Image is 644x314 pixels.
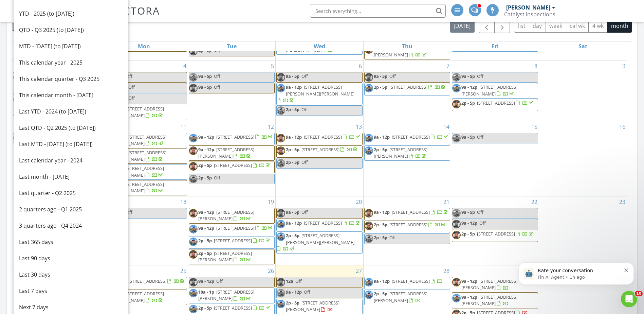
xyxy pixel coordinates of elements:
span: 2p - 5p [461,100,475,106]
span: [STREET_ADDRESS] [304,134,342,140]
span: [STREET_ADDRESS] [128,278,166,284]
div: This calendar year - 2025 [19,58,123,67]
img: josh_donato.jpeg [277,146,285,155]
span: [STREET_ADDRESS][PERSON_NAME] [374,291,427,303]
img: img_9759.jpeg [452,294,461,302]
td: Go to August 7, 2025 [363,60,451,121]
div: This calendar quarter - Q3 2025 [19,75,123,83]
td: Go to August 14, 2025 [363,121,451,196]
a: 2p - 5p [STREET_ADDRESS][PERSON_NAME] [110,165,164,178]
span: Off [214,73,220,79]
a: 2p - 5p [STREET_ADDRESS][PERSON_NAME] [110,291,164,303]
span: 9a - 12p [198,209,214,215]
span: [STREET_ADDRESS] [304,220,342,226]
input: Search everything... [310,4,446,18]
span: [STREET_ADDRESS][PERSON_NAME] [198,289,254,301]
button: cal wk [566,19,589,33]
td: Go to August 5, 2025 [188,60,276,121]
td: Go to August 4, 2025 [100,60,188,121]
span: [STREET_ADDRESS] [392,278,430,284]
a: 2p - 5p [STREET_ADDRESS] [452,99,538,111]
a: 9a - 12p [STREET_ADDRESS][PERSON_NAME] [452,83,538,98]
span: 9a - 5p [461,134,475,140]
a: 9a - 12p [STREET_ADDRESS][PERSON_NAME][PERSON_NAME] [276,83,363,105]
img: josh_donato.jpeg [189,162,198,171]
a: Go to August 7, 2025 [445,60,451,71]
span: Off [477,73,483,79]
a: Tuesday [225,41,238,51]
img: img_9759.jpeg [277,159,285,168]
a: [STREET_ADDRESS][PERSON_NAME] [286,40,339,53]
span: Off [477,209,483,215]
div: YTD - 2025 (to [DATE]) [19,10,123,18]
div: Last QTD - Q2 2025 (to [DATE]) [19,124,123,132]
img: josh_donato.jpeg [277,134,285,142]
span: 2p - 5p [286,146,299,153]
span: 2p - 5p [461,231,475,237]
span: [STREET_ADDRESS] [214,162,252,168]
img: img_9759.jpeg [189,225,198,233]
span: 2p - 5p [198,238,212,244]
a: Wednesday [312,41,327,51]
a: 2p - 5p [STREET_ADDRESS] [452,230,538,242]
span: 2p - 5p [374,222,387,228]
td: Go to August 13, 2025 [276,121,364,196]
div: QTD - Q3 2025 (to [DATE]) [19,26,123,34]
a: 2p - 5p [STREET_ADDRESS] [198,238,271,244]
a: 9a - 12p [STREET_ADDRESS][PERSON_NAME] [461,294,517,307]
span: 9a - 12p [461,278,477,284]
span: SPECTORA [104,3,160,18]
a: 9a - 12p [STREET_ADDRESS][PERSON_NAME] [461,278,517,291]
a: 2p - 5p [STREET_ADDRESS][PERSON_NAME] [101,105,187,120]
a: Go to August 13, 2025 [354,121,363,132]
span: Off [479,220,486,226]
span: 9a - 12p [198,225,214,231]
a: 9a - 12p [STREET_ADDRESS][PERSON_NAME] [461,84,517,97]
span: [STREET_ADDRESS][PERSON_NAME] [198,250,252,263]
img: img_9759.jpeg [452,73,461,82]
span: [STREET_ADDRESS] [389,84,427,90]
a: Friday [490,41,500,51]
a: 2p - 5p [STREET_ADDRESS] [198,162,271,168]
span: 9a - 5p [286,73,299,79]
a: Go to August 27, 2025 [354,265,363,276]
img: img_9759.jpeg [277,84,285,92]
a: Go to August 19, 2025 [266,196,275,207]
img: img_9759.jpeg [277,232,285,241]
a: 9a - 12p [STREET_ADDRESS] [286,134,361,140]
td: Go to August 6, 2025 [276,60,364,121]
div: 2 quarters ago - Q1 2025 [19,205,123,213]
img: josh_donato.jpeg [452,278,461,286]
td: Go to August 21, 2025 [363,196,451,265]
span: 2p - 5p [198,175,212,181]
a: 9a - 12p [STREET_ADDRESS] [364,133,450,145]
span: 9a - 12p [286,289,302,295]
a: 9a - 12p [STREET_ADDRESS] [110,278,186,284]
span: 2p - 5p [286,232,299,239]
a: 2p - 5p [STREET_ADDRESS] [364,83,450,95]
a: 2p - 5p [STREET_ADDRESS][PERSON_NAME] [101,290,187,305]
a: 9a - 12p [STREET_ADDRESS] [198,225,274,231]
td: Go to August 3, 2025 [12,60,100,121]
a: 2p - 5p [STREET_ADDRESS] [189,237,275,249]
div: Last 90 days [19,254,123,262]
div: This calendar month - [DATE] [19,91,123,99]
a: 10a - 1p [STREET_ADDRESS][PERSON_NAME] [198,289,254,301]
a: 9a - 12p [STREET_ADDRESS] [364,277,450,289]
a: 2p - 5p [STREET_ADDRESS][PERSON_NAME] [374,291,427,303]
td: Go to August 15, 2025 [451,121,539,196]
span: 10 [635,291,643,296]
span: [STREET_ADDRESS][PERSON_NAME] [110,134,166,146]
img: img_9759.jpeg [13,134,22,142]
a: 9a - 12p [STREET_ADDRESS] [374,209,449,215]
a: 9a - 12p [STREET_ADDRESS] [101,277,187,289]
a: Go to August 9, 2025 [621,60,627,71]
a: 9a - 12p [STREET_ADDRESS] [189,224,275,236]
span: [STREET_ADDRESS] [301,146,339,153]
a: Go to August 22, 2025 [530,196,539,207]
button: week [546,19,566,33]
span: Off [301,209,308,215]
span: 9a - 5p [461,73,475,79]
a: 2p - 5p [STREET_ADDRESS][PERSON_NAME] [374,146,427,159]
img: img_9759.jpeg [452,209,461,217]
